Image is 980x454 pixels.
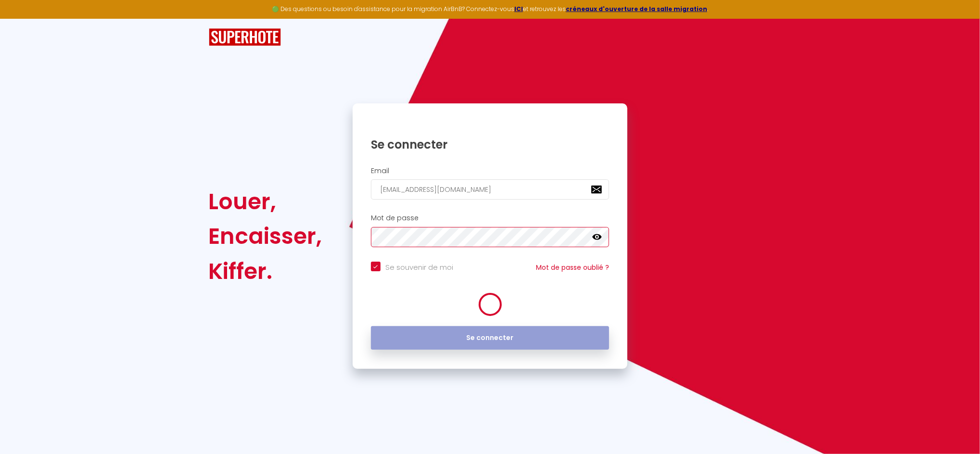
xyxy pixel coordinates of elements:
[371,179,610,200] input: Ton Email
[371,167,610,175] h2: Email
[209,28,281,46] img: SuperHote logo
[566,5,707,13] a: créneaux d'ouverture de la salle migration
[536,263,609,272] a: Mot de passe oublié ?
[8,4,37,33] button: Ouvrir le widget de chat LiveChat
[371,326,610,350] button: Se connecter
[514,5,523,13] a: ICI
[209,254,322,289] div: Kiffer.
[209,219,322,253] div: Encaisser,
[371,137,610,152] h1: Se connecter
[371,214,610,222] h2: Mot de passe
[209,184,322,219] div: Louer,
